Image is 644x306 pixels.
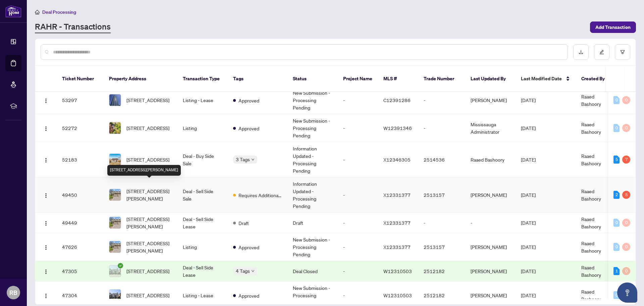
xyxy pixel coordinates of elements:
div: 5 [622,191,630,199]
span: W12310503 [383,292,412,298]
span: Raaed Bashoory [581,264,601,278]
img: Logo [43,98,49,103]
span: check-circle [118,263,123,268]
img: thumbnail-img [109,154,121,165]
span: home [35,10,40,14]
div: 5 [613,156,620,164]
td: - [338,261,378,281]
td: Information Updated - Processing Pending [287,177,338,213]
td: Listing - Lease [177,86,228,114]
span: Raaed Bashoory [581,121,601,135]
td: 53297 [57,86,104,114]
span: [DATE] [521,125,536,131]
td: 2514536 [418,142,465,177]
span: Approved [238,125,259,132]
span: Deal Processing [42,9,76,15]
span: [STREET_ADDRESS] [126,96,169,104]
td: 2513157 [418,233,465,261]
td: New Submission - Processing Pending [287,114,338,142]
button: Logo [41,189,51,200]
span: C12391286 [383,97,411,103]
td: Listing [177,233,228,261]
img: thumbnail-img [109,241,121,253]
span: [STREET_ADDRESS] [126,267,169,275]
td: - [338,114,378,142]
span: down [251,269,255,273]
button: download [573,44,589,60]
td: - [338,213,378,233]
span: [DATE] [521,292,536,298]
span: [STREET_ADDRESS][PERSON_NAME] [126,215,172,230]
div: 0 [613,291,620,299]
img: Logo [43,221,49,226]
td: 47626 [57,233,104,261]
img: Logo [43,193,49,198]
span: X12346305 [383,157,411,163]
span: RB [9,288,17,297]
span: X12331377 [383,220,411,226]
button: filter [615,44,630,60]
td: [PERSON_NAME] [465,86,516,114]
img: thumbnail-img [109,94,121,106]
span: [STREET_ADDRESS] [126,124,169,132]
button: Logo [41,217,51,228]
span: [DATE] [521,268,536,274]
td: 2512182 [418,261,465,281]
th: Transaction Type [177,66,228,92]
img: thumbnail-img [109,290,121,301]
span: Raaed Bashoory [581,188,601,202]
img: thumbnail-img [109,265,121,277]
th: Last Updated By [465,66,516,92]
div: 0 [613,96,620,104]
button: Logo [41,154,51,165]
span: Draft [238,219,249,227]
td: - [418,213,465,233]
td: New Submission - Processing Pending [287,233,338,261]
div: 0 [622,243,630,251]
td: Raaed Bashoory [465,142,516,177]
span: X12331377 [383,192,411,198]
button: Add Transaction [590,21,636,33]
span: download [579,50,583,54]
div: 0 [622,219,630,227]
button: Open asap [617,282,637,303]
td: 47305 [57,261,104,281]
th: Ticket Number [57,66,104,92]
th: Created By [576,66,616,92]
th: Tags [228,66,287,92]
td: [PERSON_NAME] [465,177,516,213]
img: thumbnail-img [109,122,121,134]
div: 7 [622,156,630,164]
td: - [418,114,465,142]
img: Logo [43,158,49,163]
td: New Submission - Processing Pending [287,86,338,114]
div: 0 [622,267,630,275]
span: X12331377 [383,244,411,250]
td: Deal - Sell Side Sale [177,177,228,213]
span: Requires Additional Docs [238,191,282,199]
div: 0 [613,219,620,227]
span: Raaed Bashoory [581,93,601,107]
span: Raaed Bashoory [581,153,601,166]
span: [DATE] [521,244,536,250]
th: Last Modified Date [516,66,576,92]
img: Logo [43,126,49,131]
img: thumbnail-img [109,217,121,228]
a: RAHR - Transactions [35,21,111,33]
span: [STREET_ADDRESS] [126,156,169,163]
span: Raaed Bashoory [581,216,601,229]
span: Raaed Bashoory [581,289,601,302]
span: W12391346 [383,125,412,131]
td: Deal Closed [287,261,338,281]
span: Approved [238,97,259,104]
th: Project Name [338,66,378,92]
span: [STREET_ADDRESS][PERSON_NAME] [126,187,172,202]
div: 1 [613,267,620,275]
span: [DATE] [521,157,536,163]
th: Status [287,66,338,92]
td: Deal - Sell Side Lease [177,261,228,281]
span: Last Modified Date [521,75,562,82]
button: Logo [41,123,51,133]
td: - [338,177,378,213]
img: Logo [43,269,49,274]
